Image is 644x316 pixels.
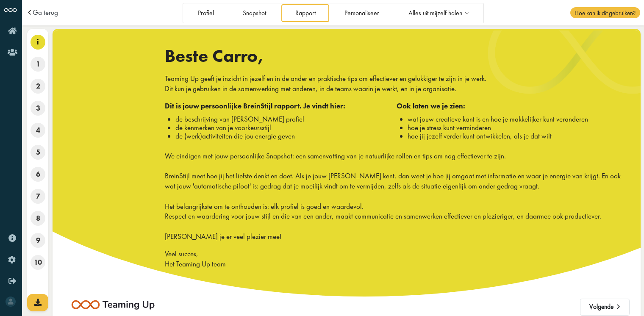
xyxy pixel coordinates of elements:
[184,4,228,22] a: Profiel
[394,4,482,22] a: Alles uit mijzelf halen
[408,123,629,132] li: hoe je stress kunt verminderen
[175,132,397,140] li: de (werk)activiteiten die jou energie geven
[31,123,45,138] span: 4
[165,74,629,94] p: Teaming Up geeft je inzicht in jezelf en in de ander en praktische tips om effectiever en gelukki...
[408,10,462,17] span: Alles uit mijzelf halen
[31,189,45,204] span: 7
[31,79,45,94] span: 2
[31,211,45,226] span: 8
[165,171,621,191] span: BreinStijl meet hoe jij het liefste denkt en doet. Als je jouw [PERSON_NAME] kent, dan weet je ho...
[165,101,397,111] div: Dit is jouw persoonlijke BreinStijl rapport. Je vindt hier:
[31,101,45,116] span: 3
[31,57,45,72] span: 1
[175,123,397,132] li: de kenmerken van je voorkeursstijl
[31,145,45,160] span: 5
[31,255,45,270] span: 10
[331,4,393,22] a: Personaliseer
[397,101,629,111] div: Ook laten we je zien:
[580,299,630,316] button: Volgende
[570,7,640,18] span: Hoe kan ik dit gebruiken?
[33,9,58,16] a: Ga terug
[281,4,329,22] a: Rapport
[31,35,45,50] span: i
[408,115,629,123] li: wat jouw creatieve kant is en hoe je makkelijker kunt veranderen
[158,45,629,276] div: We eindigen met jouw persoonlijke Snapshot: een samenvatting van je natuurlijke rollen en tips om...
[31,233,45,248] span: 9
[165,249,629,269] p: Veel succes, Het Teaming Up team
[229,4,280,22] a: Snapshot
[408,132,629,140] li: hoe jij jezelf verder kunt ontwikkelen, als je dat wilt
[175,115,397,123] li: de beschrijving van [PERSON_NAME] profiel
[165,191,629,242] p: Het belangrijkste om te onthouden is: elk profiel is goed en waardevol. Respect en waardering voo...
[31,167,45,182] span: 6
[71,298,155,312] img: teaming-logo.png
[165,45,629,67] h1: Beste Carro,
